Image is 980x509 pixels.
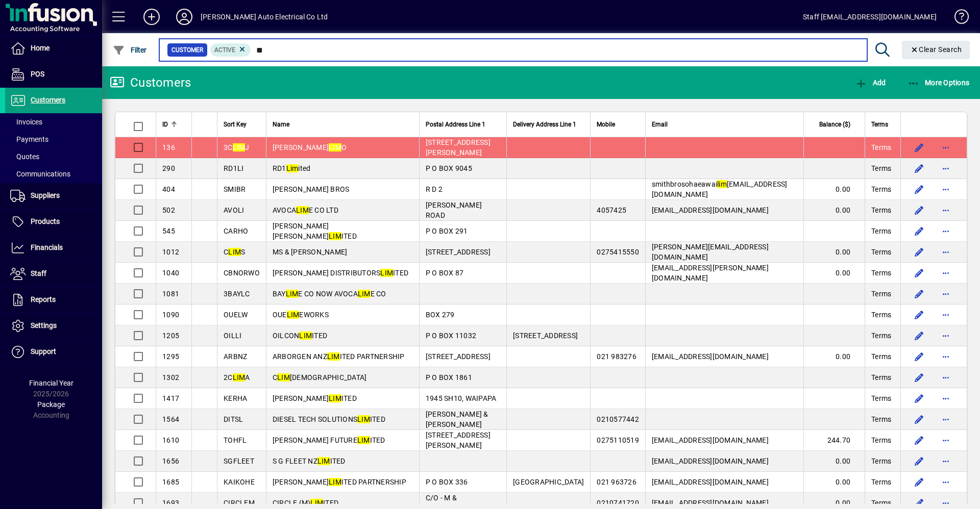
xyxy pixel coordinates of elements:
span: Postal Address Line 1 [426,119,485,130]
td: 244.70 [803,430,865,451]
button: Add [135,8,168,26]
span: Balance ($) [819,119,850,130]
button: More options [938,265,954,281]
button: More options [938,223,954,239]
em: LIM [277,373,290,381]
span: KERHA [224,394,247,402]
button: More options [938,369,954,386]
em: LIM [357,415,370,423]
a: Reports [5,287,102,313]
em: LIM [329,394,341,402]
span: Active [214,46,235,54]
span: P O BOX 291 [426,227,468,235]
span: 502 [162,206,175,214]
em: LIM [357,436,370,444]
button: Edit [911,181,927,197]
span: Invoices [10,118,42,126]
span: Terms [871,289,891,299]
span: Delivery Address Line 1 [513,119,576,130]
span: Terms [871,414,891,424]
td: 0.00 [803,472,865,493]
a: Financials [5,235,102,261]
span: Communications [10,170,70,178]
button: More options [938,286,954,302]
span: R D 2 [426,185,443,193]
div: ID [162,119,185,130]
button: More options [938,453,954,469]
a: Knowledge Base [947,2,967,35]
span: 1693 [162,499,179,507]
span: Mobile [597,119,615,130]
span: 1656 [162,457,179,465]
span: Customer [171,45,203,55]
span: Terms [871,247,891,257]
span: Clear Search [910,45,962,54]
a: Quotes [5,148,102,165]
span: SGFLEET [224,457,254,465]
button: Add [852,73,888,92]
button: Edit [911,223,927,239]
div: Mobile [597,119,639,130]
span: Terms [871,330,891,341]
span: [PERSON_NAME] ITED [273,394,357,402]
span: Terms [871,119,888,130]
button: Edit [911,369,927,386]
span: 404 [162,185,175,193]
a: POS [5,62,102,87]
span: Terms [871,435,891,445]
span: CBNORWO [224,269,260,277]
span: SMIBR [224,185,246,193]
span: Financials [31,243,63,251]
span: 1945 SH10, WAIPAPA [426,394,497,402]
button: Filter [110,41,150,59]
em: LIM [329,143,341,151]
em: LIM [327,352,340,361]
span: More Options [908,79,970,87]
em: LIM [233,373,246,381]
span: DITSL [224,415,243,423]
span: S G FLEET NZ ITED [273,457,346,465]
span: [PERSON_NAME] DISTRIBUTORS ITED [273,269,408,277]
button: Edit [911,390,927,406]
span: Terms [871,142,891,152]
span: 0210577442 [597,415,639,423]
span: TOHFL [224,436,247,444]
button: Edit [911,307,927,323]
td: 0.00 [803,242,865,263]
span: AVOLI [224,206,244,214]
em: LIM [310,499,323,507]
span: Name [273,119,289,130]
span: 1564 [162,415,179,423]
a: Suppliers [5,183,102,209]
button: Edit [911,411,927,427]
div: [PERSON_NAME] Auto Electrical Co Ltd [201,9,328,25]
button: More options [938,432,954,448]
span: Terms [871,372,891,383]
span: ARBORGEN ANZ ITED PARTNERSHIP [273,352,405,361]
a: Home [5,36,102,61]
div: Email [652,119,797,130]
button: More options [938,181,954,197]
button: Edit [911,348,927,365]
span: POS [31,70,44,78]
span: ID [162,119,168,130]
span: Terms [871,393,891,403]
a: Invoices [5,113,102,131]
span: [PERSON_NAME] BROS [273,185,350,193]
span: 0275110519 [597,436,639,444]
button: Edit [911,432,927,448]
span: Support [31,347,56,355]
span: Customers [31,96,65,104]
span: 3C J [224,143,250,151]
span: CARHO [224,227,248,235]
em: LIM [358,290,371,298]
span: 136 [162,143,175,151]
span: Terms [871,456,891,466]
span: BOX 279 [426,311,455,319]
span: 1090 [162,311,179,319]
span: Terms [871,498,891,508]
button: More options [938,474,954,490]
button: More options [938,348,954,365]
em: LIM [233,143,246,151]
span: [EMAIL_ADDRESS][PERSON_NAME][DOMAIN_NAME] [652,264,769,282]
